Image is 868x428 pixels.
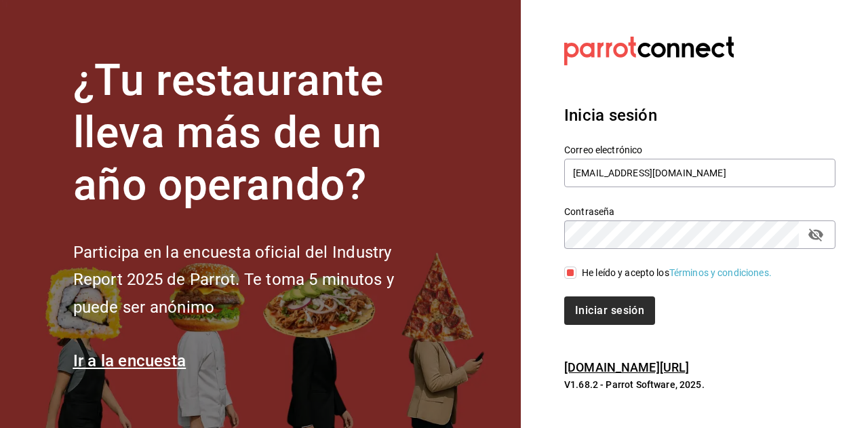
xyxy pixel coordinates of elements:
a: Términos y condiciones. [669,267,772,278]
input: Ingresa tu correo electrónico [564,159,835,187]
label: Correo electrónico [564,145,835,155]
button: passwordField [804,223,827,246]
div: He leído y acepto los [582,266,772,280]
a: Ir a la encuesta [73,351,186,370]
a: [DOMAIN_NAME][URL] [564,360,689,374]
button: Iniciar sesión [564,296,655,325]
h1: ¿Tu restaurante lleva más de un año operando? [73,55,439,211]
p: V1.68.2 - Parrot Software, 2025. [564,378,835,391]
h3: Inicia sesión [564,103,835,128]
h2: Participa en la encuesta oficial del Industry Report 2025 de Parrot. Te toma 5 minutos y puede se... [73,239,439,322]
label: Contraseña [564,207,835,216]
